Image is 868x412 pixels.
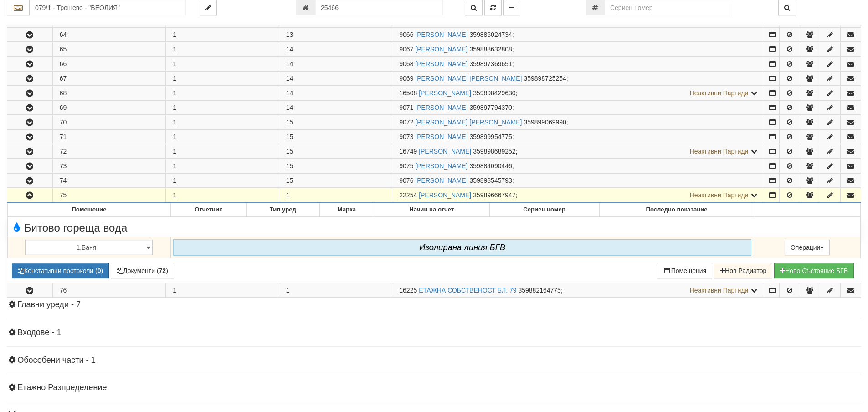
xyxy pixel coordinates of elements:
span: 359898545793 [469,177,512,184]
td: 75 [52,188,166,203]
span: 359886024734 [469,31,512,38]
span: 359897369651 [469,60,512,67]
a: [PERSON_NAME] [419,148,471,155]
span: 359882164775 [518,287,560,294]
span: 1 [286,287,290,294]
td: ; [392,115,765,129]
button: Помещения [657,263,713,278]
span: 15 [286,177,293,184]
td: ; [392,188,765,203]
a: [PERSON_NAME] [415,31,467,38]
span: Партида № [399,191,417,199]
td: 1 [166,144,279,159]
th: Помещение [8,203,171,217]
td: 66 [52,57,166,71]
h4: Входове - 1 [7,328,861,337]
td: 1 [166,283,279,297]
span: Партида № [399,31,413,38]
td: ; [392,28,765,42]
td: 72 [52,144,166,159]
td: 71 [52,130,166,144]
a: [PERSON_NAME] [415,133,467,140]
span: 359899954775 [469,133,512,140]
button: Новo Състояние БГВ [774,263,854,278]
td: 69 [52,101,166,115]
a: [PERSON_NAME] [415,60,467,67]
span: 15 [286,162,293,170]
td: 1 [166,86,279,100]
td: ; [392,283,765,297]
span: Партида № [399,75,413,82]
span: 14 [286,46,293,53]
span: Партида № [399,148,417,155]
span: Партида № [399,118,413,126]
span: Партида № [399,133,413,140]
h4: Главни уреди - 7 [7,300,861,309]
td: 1 [166,130,279,144]
i: Изолирана линия БГВ [419,242,505,252]
a: [PERSON_NAME] [415,104,467,111]
button: Констативни протоколи (0) [12,263,109,278]
th: Отчетник [170,203,246,217]
td: 70 [52,115,166,129]
a: [PERSON_NAME] [415,162,467,170]
a: [PERSON_NAME] [415,177,467,184]
a: [PERSON_NAME] [PERSON_NAME] [415,118,522,126]
button: Операции [785,240,830,255]
span: Неактивни Партиди [690,287,749,294]
span: 14 [286,60,293,67]
h4: Обособени части - 1 [7,356,861,365]
td: ; [392,57,765,71]
td: 74 [52,174,166,188]
td: 1 [166,174,279,188]
th: Марка [319,203,374,217]
td: 1 [166,188,279,203]
td: 1 [166,28,279,42]
span: 14 [286,75,293,82]
span: 359898429630 [473,89,515,97]
h4: Етажно Разпределение [7,383,861,392]
td: ; [392,42,765,57]
td: 68 [52,86,166,100]
th: Начин на отчет [374,203,489,217]
td: ; [392,86,765,100]
span: 1 [286,191,290,199]
td: 76 [52,283,166,297]
span: Партида № [399,60,413,67]
span: Неактивни Партиди [690,89,749,97]
td: ; [392,101,765,115]
span: 359884090446 [469,162,512,170]
span: 14 [286,89,293,97]
span: Партида № [399,46,413,53]
td: 64 [52,28,166,42]
span: Партида № [399,89,417,97]
span: Партида № [399,162,413,170]
a: [PERSON_NAME] [419,89,471,97]
a: [PERSON_NAME] [419,191,471,199]
td: 65 [52,42,166,57]
span: 15 [286,133,293,140]
b: 0 [98,267,101,274]
span: 14 [286,104,293,111]
th: Тип уред [247,203,320,217]
span: 359888632808 [469,46,512,53]
span: Партида № [399,177,413,184]
span: 359897794370 [469,104,512,111]
span: Неактивни Партиди [690,191,749,199]
span: 359899069990 [524,118,566,126]
a: ЕТАЖНА СОБСТВЕНОСТ БЛ. 79 [419,287,516,294]
td: 1 [166,115,279,129]
span: Битово гореща вода [10,222,127,234]
td: 73 [52,159,166,173]
span: Неактивни Партиди [690,148,749,155]
td: ; [392,159,765,173]
span: 359898725254 [524,75,566,82]
td: ; [392,130,765,144]
span: 359898689252 [473,148,515,155]
span: 15 [286,148,293,155]
td: 67 [52,72,166,86]
td: ; [392,72,765,86]
button: Документи (72) [111,263,174,278]
th: Последно показание [599,203,754,217]
td: 1 [166,57,279,71]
